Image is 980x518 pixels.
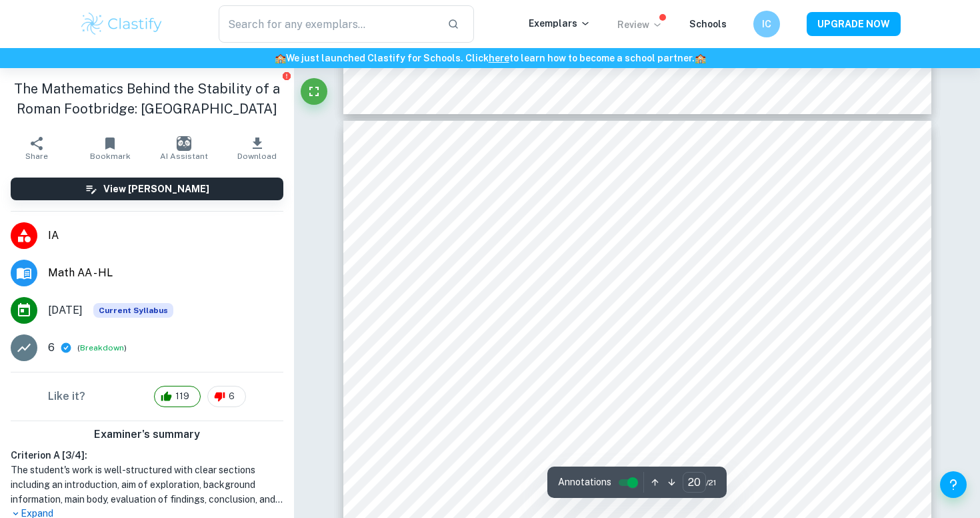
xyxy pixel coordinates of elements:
[79,11,164,37] img: Clastify logo
[221,390,242,403] span: 6
[11,79,283,119] h1: The Mathematics Behind the Stability of a Roman Footbridge: [GEOGRAPHIC_DATA]
[25,152,48,161] span: Share
[177,136,191,151] img: AI Assistant
[48,228,283,244] span: IA
[558,475,611,489] span: Annotations
[11,448,283,463] h6: Criterion A [ 3 / 4 ]:
[147,129,221,167] button: AI Assistant
[48,340,55,356] p: 6
[48,265,283,281] span: Math AA - HL
[11,178,283,200] button: View [PERSON_NAME]
[5,427,289,443] h6: Examiner's summary
[3,51,977,65] h6: We just launched Clastify for Schools. Click to learn how to become a school partner.
[48,388,85,405] h6: Like it?
[275,53,286,63] span: 🏫
[11,463,283,507] h1: The student's work is well-structured with clear sections including an introduction, aim of explo...
[168,390,197,403] span: 119
[73,129,147,167] button: Bookmark
[759,17,775,31] h6: IC
[160,152,208,161] span: AI Assistant
[706,477,716,489] span: / 21
[940,471,967,498] button: Help and Feedback
[689,19,727,29] a: Schools
[93,303,173,318] div: This exemplar is based on the current syllabus. Feel free to refer to it for inspiration/ideas wh...
[77,342,127,354] span: ( )
[753,11,780,37] button: IC
[90,152,131,161] span: Bookmark
[207,386,246,407] div: 6
[80,342,124,354] button: Breakdown
[695,53,706,63] span: 🏫
[301,78,327,105] button: Fullscreen
[529,16,591,31] p: Exemplars
[489,53,509,63] a: here
[93,303,173,318] span: Current Syllabus
[281,71,291,81] button: Report issue
[219,5,437,43] input: Search for any exemplars...
[237,152,277,161] span: Download
[48,302,83,318] span: [DATE]
[617,17,663,32] p: Review
[154,386,201,407] div: 119
[807,12,901,36] button: UPGRADE NOW
[103,182,209,196] h6: View [PERSON_NAME]
[221,129,294,167] button: Download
